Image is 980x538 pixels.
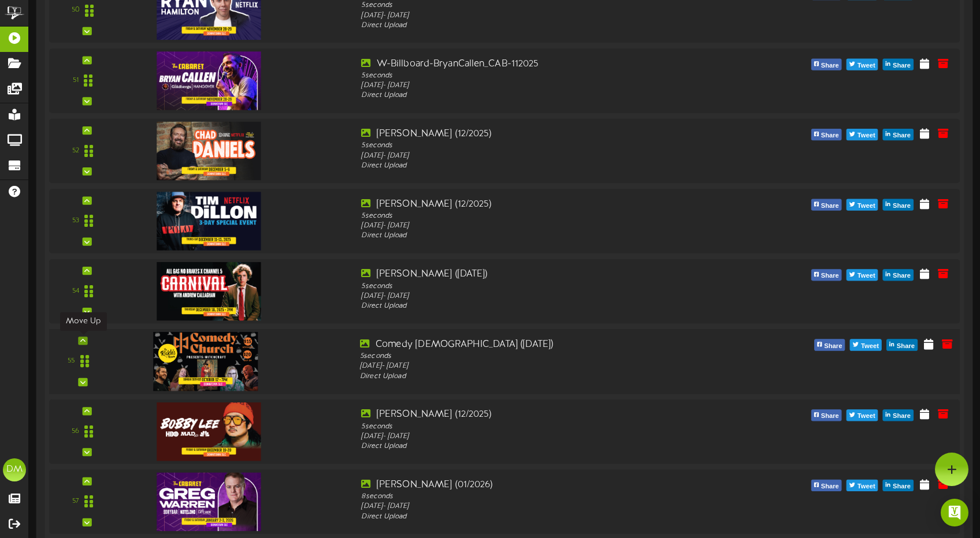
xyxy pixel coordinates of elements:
[360,361,726,372] div: [DATE] - [DATE]
[72,146,79,156] div: 52
[811,59,841,70] button: Share
[855,410,878,423] span: Tweet
[811,480,841,491] button: Share
[361,408,723,421] div: [PERSON_NAME] (12/2025)
[855,129,878,142] span: Tweet
[361,141,723,151] div: 5 seconds
[73,76,79,85] div: 51
[157,51,261,110] img: f48669bc-c588-41f5-b6fb-bddd12985ced.jpg
[361,91,723,100] div: Direct Upload
[157,192,261,250] img: bb3a0a73-b722-41b7-a9b2-e03e1fc479b9.jpg
[890,410,913,423] span: Share
[361,128,723,141] div: [PERSON_NAME] (12/2025)
[847,199,878,211] button: Tweet
[72,6,80,16] div: 50
[883,480,914,491] button: Share
[859,340,881,353] span: Tweet
[361,231,723,241] div: Direct Upload
[847,129,878,140] button: Tweet
[361,301,723,311] div: Direct Upload
[361,211,723,221] div: 5 seconds
[819,270,841,282] span: Share
[847,269,878,281] button: Tweet
[361,21,723,31] div: Direct Upload
[855,270,878,282] span: Tweet
[941,499,968,526] div: Open Intercom Messenger
[72,427,79,436] div: 56
[811,129,841,140] button: Share
[883,59,914,70] button: Share
[157,473,261,531] img: 2764db73-57d3-4891-a336-388ca04e3710.jpg
[811,199,841,211] button: Share
[361,492,723,502] div: 8 seconds
[361,421,723,431] div: 5 seconds
[850,339,882,350] button: Tweet
[72,286,79,296] div: 54
[855,200,878,212] span: Tweet
[3,458,26,481] div: DM
[360,338,726,351] div: Comedy [DEMOGRAPHIC_DATA] ([DATE])
[819,59,841,72] span: Share
[361,161,723,171] div: Direct Upload
[890,480,913,493] span: Share
[819,480,841,493] span: Share
[819,200,841,212] span: Share
[819,410,841,423] span: Share
[847,59,878,70] button: Tweet
[361,479,723,492] div: [PERSON_NAME] (01/2026)
[819,129,841,142] span: Share
[361,268,723,281] div: [PERSON_NAME] ([DATE])
[361,197,723,211] div: [PERSON_NAME] (12/2025)
[361,292,723,301] div: [DATE] - [DATE]
[361,512,723,522] div: Direct Upload
[157,262,261,320] img: 34108882-f629-4623-a2de-caf15d081a34.jpg
[883,409,914,421] button: Share
[822,340,844,353] span: Share
[855,59,878,72] span: Tweet
[361,502,723,511] div: [DATE] - [DATE]
[847,480,878,491] button: Tweet
[361,432,723,442] div: [DATE] - [DATE]
[890,129,913,142] span: Share
[72,497,79,507] div: 57
[883,129,914,140] button: Share
[360,372,726,382] div: Direct Upload
[361,1,723,10] div: 5 seconds
[855,480,878,493] span: Tweet
[883,199,914,211] button: Share
[361,81,723,91] div: [DATE] - [DATE]
[811,409,841,421] button: Share
[814,339,845,350] button: Share
[361,221,723,231] div: [DATE] - [DATE]
[361,10,723,20] div: [DATE] - [DATE]
[157,402,261,461] img: 2b5f8642-8f70-4a2d-a226-ddf63a0f7930.jpg
[361,70,723,80] div: 5 seconds
[361,57,723,70] div: W-Billboard-BryanCallen_CAB-112025
[361,281,723,291] div: 5 seconds
[890,59,913,72] span: Share
[361,442,723,451] div: Direct Upload
[847,409,878,421] button: Tweet
[890,200,913,212] span: Share
[72,216,79,226] div: 53
[68,356,75,367] div: 55
[154,332,258,391] img: c5fa5a9a-62e1-424f-9e49-91f1e6d48542.jpg
[360,352,726,362] div: 5 seconds
[361,151,723,160] div: [DATE] - [DATE]
[890,270,913,282] span: Share
[811,269,841,281] button: Share
[894,340,917,353] span: Share
[883,269,914,281] button: Share
[157,122,261,180] img: 69fdc6cc-6be3-4633-ab01-7a86d7479436.jpg
[886,339,918,350] button: Share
